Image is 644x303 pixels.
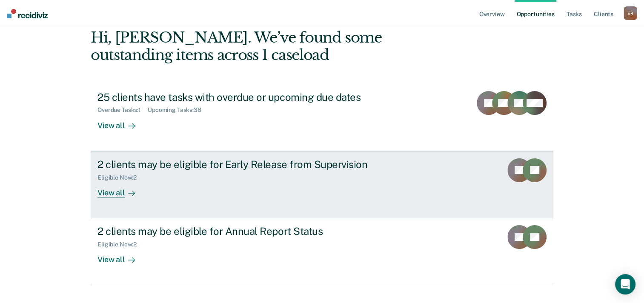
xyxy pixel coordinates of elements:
div: Eligible Now : 2 [97,174,143,181]
div: Upcoming Tasks : 38 [148,106,208,114]
a: 2 clients may be eligible for Early Release from SupervisionEligible Now:2View all [91,151,553,218]
div: 25 clients have tasks with overdue or upcoming due dates [97,91,396,103]
div: Eligible Now : 2 [97,241,143,248]
a: 25 clients have tasks with overdue or upcoming due datesOverdue Tasks:1Upcoming Tasks:38View all [91,84,553,151]
div: Open Intercom Messenger [615,274,635,294]
div: Hi, [PERSON_NAME]. We’ve found some outstanding items across 1 caseload [91,29,461,64]
div: View all [97,181,145,197]
button: ER [624,6,637,20]
img: Recidiviz [7,9,48,18]
a: 2 clients may be eligible for Annual Report StatusEligible Now:2View all [91,218,553,285]
div: View all [97,114,145,130]
div: 2 clients may be eligible for Early Release from Supervision [97,158,396,171]
div: View all [97,248,145,265]
div: Overdue Tasks : 1 [97,106,148,114]
div: E R [624,6,637,20]
div: 2 clients may be eligible for Annual Report Status [97,225,396,237]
